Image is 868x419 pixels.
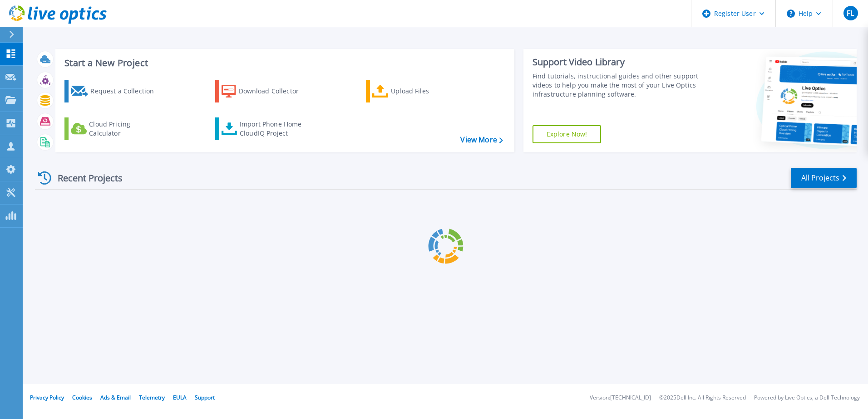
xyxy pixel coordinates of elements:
a: Cloud Pricing Calculator [64,117,166,140]
a: Support [195,394,215,401]
li: Powered by Live Optics, a Dell Technology [754,395,860,401]
a: Upload Files [366,80,467,102]
div: Find tutorials, instructional guides and other support videos to help you make the most of your L... [533,72,702,99]
li: © 2025 Dell Inc. All Rights Reserved [659,395,746,401]
li: Version: [TECHNICAL_ID] [590,395,651,401]
div: Upload Files [391,82,464,100]
a: Explore Now! [533,125,602,143]
div: Cloud Pricing Calculator [89,120,162,138]
a: Telemetry [139,394,165,401]
div: Request a Collection [90,82,163,100]
a: Request a Collection [64,80,166,102]
a: EULA [173,394,187,401]
a: View More [460,136,503,144]
a: Download Collector [215,80,316,102]
a: Cookies [72,394,92,401]
h3: Start a New Project [64,58,503,68]
div: Import Phone Home CloudIQ Project [240,120,311,138]
span: FL [847,10,854,17]
div: Support Video Library [533,56,702,68]
div: Recent Projects [35,167,135,189]
a: All Projects [791,168,857,188]
a: Ads & Email [100,394,131,401]
a: Privacy Policy [30,394,64,401]
div: Download Collector [239,82,311,100]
